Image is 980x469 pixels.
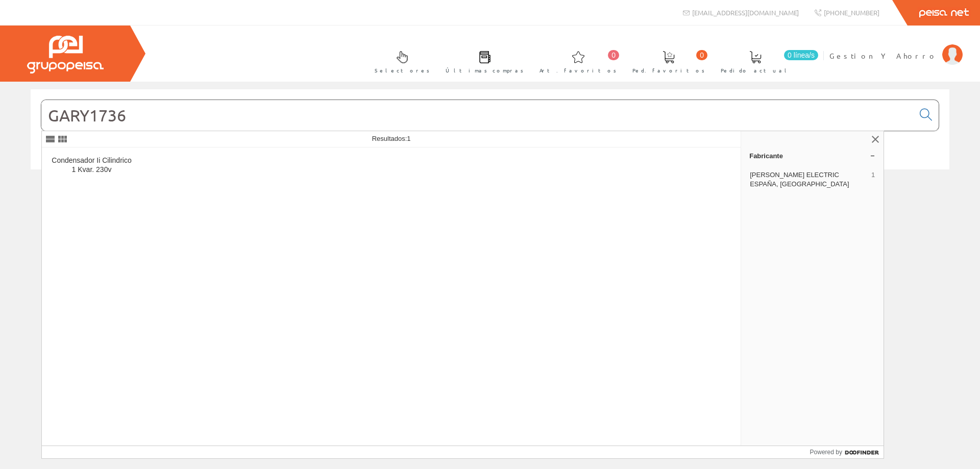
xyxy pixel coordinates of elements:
span: 0 [696,50,707,60]
div: © Grupo Peisa [31,182,949,191]
span: Ped. favoritos [632,65,705,76]
span: 0 línea/s [784,50,818,60]
img: Grupo Peisa [27,36,104,73]
span: Resultados: [372,135,411,142]
a: Condensador Ii Cilindrico 1 Kvar. 230v [42,148,141,186]
span: [PERSON_NAME] ELECTRIC ESPAÑA, [GEOGRAPHIC_DATA] [750,170,867,189]
input: Buscar... [41,100,914,131]
a: Gestion Y Ahorro [829,42,963,52]
a: Powered by [810,446,884,458]
span: Gestion Y Ahorro [829,51,937,61]
a: Últimas compras [435,42,529,80]
span: Selectores [375,65,430,76]
span: Últimas compras [446,65,524,76]
div: Condensador Ii Cilindrico 1 Kvar. 230v [50,156,133,175]
span: [PHONE_NUMBER] [824,8,879,17]
span: 1 [407,135,410,142]
span: [EMAIL_ADDRESS][DOMAIN_NAME] [692,8,799,17]
span: Pedido actual [721,65,790,76]
a: Fabricante [741,147,884,164]
a: Selectores [364,42,435,80]
span: Powered by [810,448,842,457]
span: Art. favoritos [540,65,617,76]
span: 1 [871,170,875,189]
span: 0 [608,50,619,60]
